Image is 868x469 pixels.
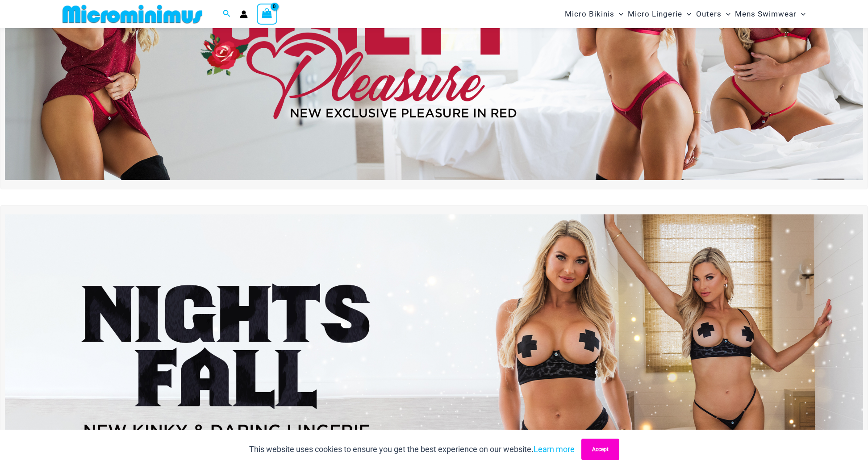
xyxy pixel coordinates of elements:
p: This website uses cookies to ensure you get the best experience on our website. [249,443,575,456]
a: Micro BikinisMenu ToggleMenu Toggle [563,3,626,25]
a: Micro LingerieMenu ToggleMenu Toggle [626,3,693,25]
a: Mens SwimwearMenu ToggleMenu Toggle [733,3,808,25]
nav: Site Navigation [561,1,809,27]
span: Micro Bikinis [565,3,614,25]
a: Account icon link [240,10,248,18]
span: Mens Swimwear [735,3,797,25]
span: Outers [696,3,722,25]
span: Menu Toggle [614,3,623,25]
a: OutersMenu ToggleMenu Toggle [694,3,733,25]
button: Accept [581,439,619,460]
span: Menu Toggle [682,3,691,25]
a: Search icon link [223,8,231,20]
a: Learn more [534,444,575,454]
span: Menu Toggle [797,3,805,25]
a: View Shopping Cart, empty [257,4,277,24]
img: MM SHOP LOGO FLAT [59,4,206,24]
span: Menu Toggle [722,3,730,25]
span: Micro Lingerie [628,3,682,25]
